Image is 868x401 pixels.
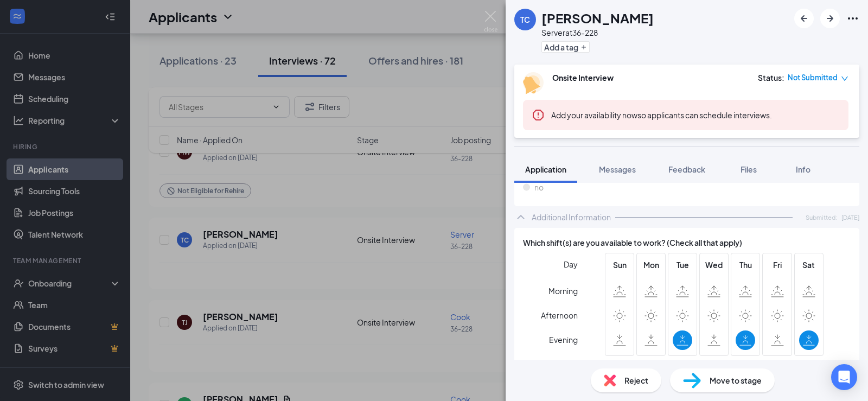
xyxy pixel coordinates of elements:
span: Mon [641,259,661,271]
svg: ArrowLeftNew [797,12,810,25]
span: Feedback [668,164,705,174]
h1: [PERSON_NAME] [541,9,654,27]
div: Additional Information [532,212,611,222]
div: TC [520,14,530,25]
span: [DATE] [841,213,859,222]
span: Application [525,164,566,174]
button: ArrowRight [820,9,840,28]
div: Open Intercom Messenger [831,364,857,390]
div: Server at 36-228 [541,27,654,38]
svg: ArrowRight [824,12,837,25]
span: Tue [673,259,692,271]
span: Sat [799,259,819,271]
svg: Error [532,109,545,122]
span: Thu [736,259,755,271]
svg: Ellipses [846,12,859,25]
svg: Plus [580,44,587,50]
span: Wed [704,259,724,271]
span: Evening [549,330,578,349]
span: Morning [548,281,578,301]
div: Status : [758,72,784,83]
span: Which shift(s) are you available to work? (Check all that apply) [523,237,742,249]
b: Onsite Interview [552,73,614,82]
span: Reject [624,374,648,386]
button: PlusAdd a tag [541,41,590,53]
button: Add your availability now [551,110,637,120]
span: Fri [768,259,787,271]
span: Files [741,164,757,174]
span: Messages [599,164,636,174]
button: ArrowLeftNew [794,9,814,28]
span: Info [796,164,810,174]
span: Move to stage [710,374,762,386]
span: down [841,75,848,82]
span: no [534,181,544,193]
span: Day [564,258,578,270]
span: Sun [610,259,629,271]
svg: ChevronUp [514,211,527,224]
span: so applicants can schedule interviews. [551,110,772,120]
span: Afternoon [541,305,578,325]
span: Not Submitted [788,72,838,83]
span: Submitted: [806,213,837,222]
